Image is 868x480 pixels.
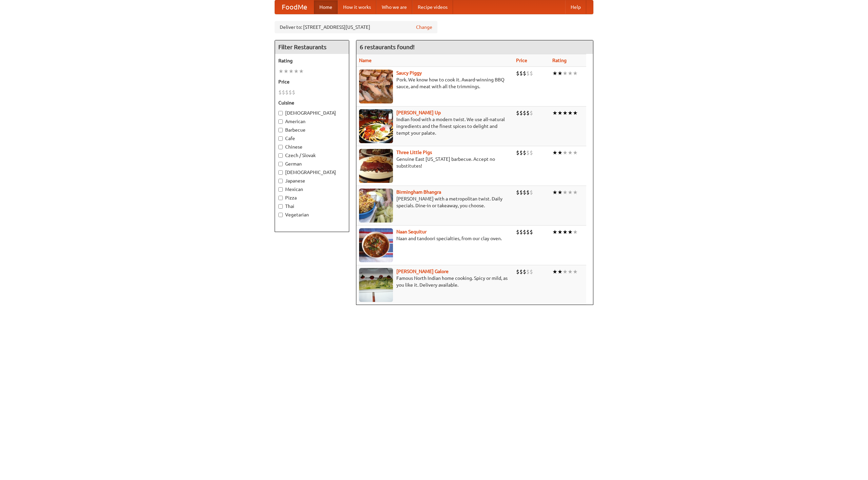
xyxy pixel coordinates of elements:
[278,57,346,64] h5: Rating
[278,194,346,201] label: Pizza
[557,70,563,77] li: ★
[359,228,393,262] img: naansequitur.jpg
[516,228,519,236] li: $
[299,68,304,75] li: ★
[359,156,511,169] p: Genuine East [US_STATE] barbecue. Accept no substitutes!
[278,213,283,217] input: Vegetarian
[568,189,573,196] li: ★
[519,189,523,196] li: $
[552,149,557,156] li: ★
[289,89,292,96] li: $
[278,110,346,116] label: [DEMOGRAPHIC_DATA]
[563,268,568,275] li: ★
[278,127,346,133] label: Barbecue
[519,109,523,117] li: $
[278,136,283,141] input: Cafe
[278,135,346,142] label: Cafe
[359,195,511,209] p: [PERSON_NAME] with a metropolitan twist. Daily specials. Dine-in or takeaway, you choose.
[552,58,567,63] a: Rating
[359,116,511,136] p: Indian food with a modern twist. We use all-natural ingredients and the finest spices to delight ...
[396,189,441,195] a: Birmingham Bhangra
[523,189,526,196] li: $
[283,68,289,75] li: ★
[523,228,526,236] li: $
[338,0,376,14] a: How it works
[359,70,393,103] img: saucy.jpg
[519,228,523,236] li: $
[416,24,432,31] a: Change
[359,58,372,63] a: Name
[359,235,511,242] p: Naan and tandoori specialties, from our clay oven.
[530,70,533,77] li: $
[278,196,283,200] input: Pizza
[552,228,557,236] li: ★
[526,268,530,275] li: $
[523,268,526,275] li: $
[278,118,346,125] label: American
[278,160,346,167] label: German
[526,149,530,156] li: $
[552,70,557,77] li: ★
[278,179,283,183] input: Japanese
[396,70,422,76] a: Saucy Piggy
[530,228,533,236] li: $
[526,70,530,77] li: $
[523,70,526,77] li: $
[278,152,346,159] label: Czech / Slovak
[278,111,283,115] input: [DEMOGRAPHIC_DATA]
[568,149,573,156] li: ★
[360,44,415,50] ng-pluralize: 6 restaurants found!
[278,187,283,192] input: Mexican
[526,228,530,236] li: $
[396,110,441,115] b: [PERSON_NAME] Up
[516,58,527,63] a: Price
[275,0,314,14] a: FoodMe
[278,170,283,175] input: [DEMOGRAPHIC_DATA]
[278,143,346,150] label: Chinese
[359,149,393,183] img: littlepigs.jpg
[573,268,578,275] li: ★
[359,109,393,143] img: curryup.jpg
[526,109,530,117] li: $
[278,203,346,210] label: Thai
[530,109,533,117] li: $
[278,204,283,209] input: Thai
[530,149,533,156] li: $
[573,149,578,156] li: ★
[278,162,283,166] input: German
[275,40,349,54] h4: Filter Restaurants
[278,78,346,85] h5: Price
[285,89,289,96] li: $
[519,70,523,77] li: $
[278,145,283,149] input: Chinese
[565,0,586,14] a: Help
[530,189,533,196] li: $
[396,269,449,274] a: [PERSON_NAME] Galore
[278,89,282,96] li: $
[573,228,578,236] li: ★
[568,70,573,77] li: ★
[573,189,578,196] li: ★
[523,149,526,156] li: $
[568,228,573,236] li: ★
[563,109,568,117] li: ★
[396,229,427,234] b: Naan Sequitur
[516,70,519,77] li: $
[289,68,294,75] li: ★
[557,189,563,196] li: ★
[523,109,526,117] li: $
[557,268,563,275] li: ★
[278,68,283,75] li: ★
[526,189,530,196] li: $
[275,21,437,33] div: Deliver to: [STREET_ADDRESS][US_STATE]
[396,150,432,155] b: Three Little Pigs
[278,186,346,193] label: Mexican
[278,119,283,124] input: American
[412,0,453,14] a: Recipe videos
[516,109,519,117] li: $
[376,0,412,14] a: Who we are
[563,189,568,196] li: ★
[552,189,557,196] li: ★
[563,228,568,236] li: ★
